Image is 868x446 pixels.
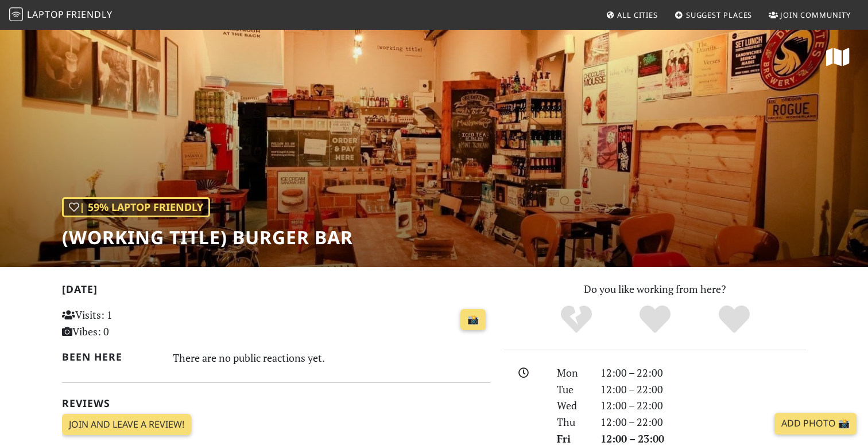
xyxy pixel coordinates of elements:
[62,351,159,363] h2: Been here
[62,197,210,217] div: | 59% Laptop Friendly
[173,349,491,367] div: There are no public reactions yet.
[780,10,851,20] span: Join Community
[594,397,813,414] div: 12:00 – 22:00
[66,8,112,21] span: Friendly
[615,304,695,335] div: Yes
[537,304,616,335] div: No
[594,414,813,431] div: 12:00 – 22:00
[550,381,594,398] div: Tue
[62,414,191,436] a: Join and leave a review!
[774,413,857,435] a: Add Photo 📸
[504,281,806,298] p: Do you like working from here?
[594,365,813,381] div: 12:00 – 22:00
[62,226,353,248] h1: (working title) Burger Bar
[695,304,774,335] div: Definitely!
[617,10,658,20] span: All Cities
[62,283,490,300] h2: [DATE]
[764,5,855,25] a: Join Community
[62,397,490,409] h2: Reviews
[550,414,594,431] div: Thu
[9,7,23,21] img: LaptopFriendly
[686,10,753,20] span: Suggest Places
[550,365,594,381] div: Mon
[550,397,594,414] div: Wed
[9,5,113,25] a: LaptopFriendly LaptopFriendly
[62,307,196,340] p: Visits: 1 Vibes: 0
[27,8,64,21] span: Laptop
[670,5,757,25] a: Suggest Places
[594,381,813,398] div: 12:00 – 22:00
[460,309,486,331] a: 📸
[601,5,662,25] a: All Cities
